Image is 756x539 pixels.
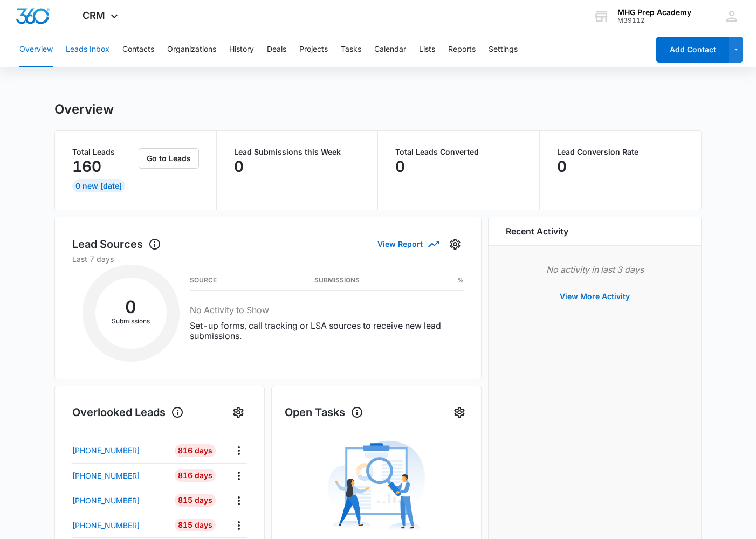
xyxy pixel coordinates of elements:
[506,263,684,276] p: No activity in last 3 days
[175,444,216,457] div: 816 Days
[299,32,328,67] button: Projects
[314,278,360,283] h3: Submissions
[230,517,247,534] button: Actions
[419,32,435,67] button: Lists
[457,278,464,283] h3: %
[451,404,468,421] button: Settings
[72,445,140,456] p: [PHONE_NUMBER]
[95,316,167,326] p: Submissions
[95,300,167,314] h2: 0
[175,469,216,482] div: 816 Days
[54,101,114,118] h1: Overview
[446,236,464,253] button: Settings
[230,442,247,459] button: Actions
[377,234,438,253] button: View Report
[175,519,216,531] div: 815 Days
[139,154,199,163] a: Go to Leads
[72,148,136,156] p: Total Leads
[374,32,406,67] button: Calendar
[506,225,568,238] h6: Recent Activity
[230,467,247,484] button: Actions
[190,303,464,316] h3: No Activity to Show
[557,148,684,156] p: Lead Conversion Rate
[72,470,167,481] a: [PHONE_NUMBER]
[72,445,167,456] a: [PHONE_NUMBER]
[19,32,53,67] button: Overview
[617,17,691,24] div: account id
[83,10,105,21] span: CRM
[234,158,244,175] p: 0
[72,495,140,506] p: [PHONE_NUMBER]
[72,520,140,531] p: [PHONE_NUMBER]
[549,284,641,309] button: View More Activity
[72,158,101,175] p: 160
[285,404,363,420] h1: Open Tasks
[229,32,254,67] button: History
[656,37,729,63] button: Add Contact
[267,32,286,67] button: Deals
[139,148,199,169] button: Go to Leads
[122,32,154,67] button: Contacts
[175,494,216,507] div: 815 Days
[230,404,247,421] button: Settings
[489,32,518,67] button: Settings
[167,32,216,67] button: Organizations
[557,158,567,175] p: 0
[72,236,161,252] h1: Lead Sources
[448,32,476,67] button: Reports
[72,470,140,481] p: [PHONE_NUMBER]
[341,32,361,67] button: Tasks
[395,158,405,175] p: 0
[72,520,167,531] a: [PHONE_NUMBER]
[66,32,109,67] button: Leads Inbox
[190,278,217,283] h3: Source
[72,179,125,192] div: 0 New [DATE]
[234,148,361,156] p: Lead Submissions this Week
[190,321,464,341] p: Set-up forms, call tracking or LSA sources to receive new lead submissions.
[617,8,691,17] div: account name
[72,404,184,420] h1: Overlooked Leads
[395,148,522,156] p: Total Leads Converted
[230,492,247,509] button: Actions
[72,495,167,506] a: [PHONE_NUMBER]
[72,253,464,265] p: Last 7 days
